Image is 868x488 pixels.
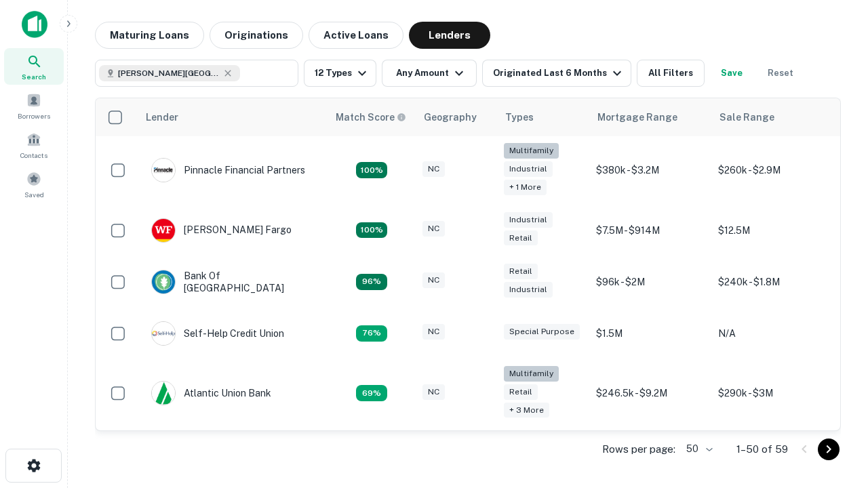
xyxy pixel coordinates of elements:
img: capitalize-icon.png [22,11,47,38]
div: Bank Of [GEOGRAPHIC_DATA] [151,270,314,294]
td: $246.5k - $9.2M [589,359,711,428]
div: Matching Properties: 10, hasApolloMatch: undefined [356,385,387,401]
div: [PERSON_NAME] Fargo [151,218,292,243]
div: Sale Range [719,109,774,125]
div: Atlantic Union Bank [151,381,271,405]
div: NC [422,324,445,340]
a: Search [4,48,64,85]
th: Lender [138,98,328,136]
a: Saved [4,166,64,203]
button: Go to next page [818,439,840,460]
span: Search [22,71,46,82]
a: Contacts [4,127,64,163]
div: NC [422,272,445,288]
td: $7.5M - $914M [589,205,711,256]
div: Matching Properties: 11, hasApolloMatch: undefined [356,325,387,342]
div: + 3 more [504,403,549,418]
div: Lender [146,109,178,125]
div: Multifamily [504,366,559,382]
div: Geography [424,109,477,125]
div: Retail [504,264,538,279]
td: $260k - $2.9M [711,136,833,205]
td: $1.5M [589,308,711,359]
button: Originated Last 6 Months [482,60,631,87]
button: Lenders [409,22,490,49]
button: 12 Types [304,60,376,87]
img: picture [152,159,175,182]
th: Geography [416,98,497,136]
span: [PERSON_NAME][GEOGRAPHIC_DATA], [GEOGRAPHIC_DATA] [118,67,220,79]
p: 1–50 of 59 [736,441,788,457]
button: Active Loans [309,22,403,49]
div: NC [422,384,445,400]
img: picture [152,382,175,405]
div: 50 [681,439,715,459]
button: Originations [210,22,303,49]
th: Sale Range [711,98,833,136]
span: Saved [24,189,44,200]
td: $12.5M [711,205,833,256]
div: Originated Last 6 Months [493,65,625,81]
div: Retail [504,230,538,246]
th: Capitalize uses an advanced AI algorithm to match your search with the best lender. The match sco... [328,98,416,136]
button: Any Amount [382,60,477,87]
td: $240k - $1.8M [711,256,833,308]
button: All Filters [637,60,705,87]
div: Multifamily [504,143,559,159]
h6: Match Score [336,110,403,125]
div: NC [422,221,445,237]
span: Contacts [20,150,47,161]
div: Matching Properties: 14, hasApolloMatch: undefined [356,274,387,290]
button: Save your search to get updates of matches that match your search criteria. [710,60,753,87]
a: Borrowers [4,87,64,124]
p: Rows per page: [602,441,675,457]
div: Self-help Credit Union [151,321,284,346]
button: Maturing Loans [95,22,204,49]
div: Special Purpose [504,324,580,340]
div: + 1 more [504,180,547,195]
iframe: Chat Widget [800,380,868,445]
div: Retail [504,384,538,400]
div: Mortgage Range [597,109,677,125]
td: $290k - $3M [711,359,833,428]
div: Industrial [504,282,553,298]
div: NC [422,161,445,177]
th: Mortgage Range [589,98,711,136]
div: Matching Properties: 15, hasApolloMatch: undefined [356,222,387,239]
img: picture [152,322,175,345]
td: N/A [711,308,833,359]
div: Industrial [504,161,553,177]
div: Pinnacle Financial Partners [151,158,305,182]
div: Types [505,109,534,125]
div: Capitalize uses an advanced AI algorithm to match your search with the best lender. The match sco... [336,110,406,125]
div: Industrial [504,212,553,228]
td: $96k - $2M [589,256,711,308]
th: Types [497,98,589,136]
button: Reset [759,60,802,87]
img: picture [152,270,175,293]
td: $380k - $3.2M [589,136,711,205]
img: picture [152,219,175,242]
span: Borrowers [18,110,50,121]
div: Matching Properties: 26, hasApolloMatch: undefined [356,162,387,178]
